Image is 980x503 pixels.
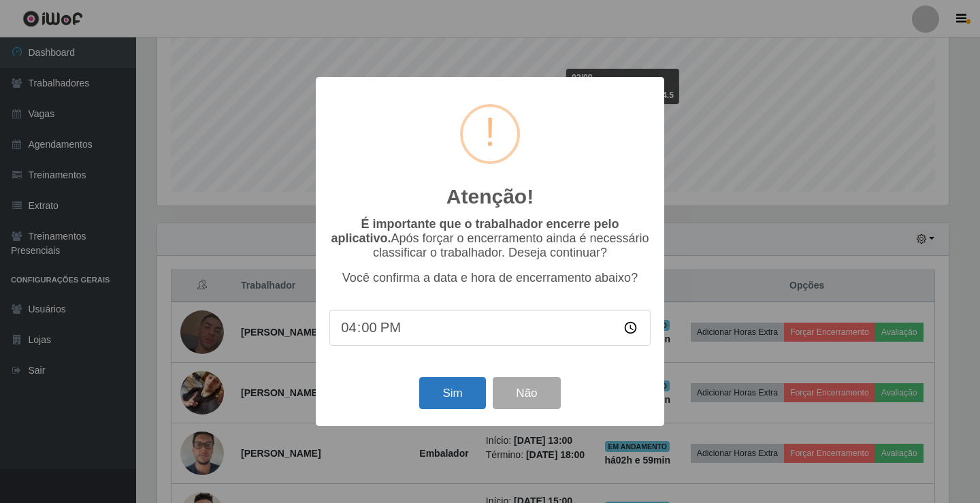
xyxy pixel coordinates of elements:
h2: Atenção! [446,184,534,209]
p: Você confirma a data e hora de encerramento abaixo? [329,271,651,285]
p: Após forçar o encerramento ainda é necessário classificar o trabalhador. Deseja continuar? [329,217,651,260]
b: É importante que o trabalhador encerre pelo aplicativo. [331,217,619,245]
button: Não [493,377,560,409]
button: Sim [419,377,485,409]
